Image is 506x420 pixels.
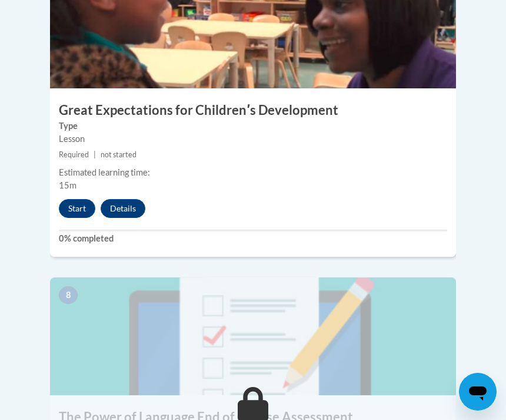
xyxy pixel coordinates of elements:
[59,180,76,190] span: 15m
[50,101,456,120] h3: Great Expectations for Childrenʹs Development
[59,166,447,179] div: Estimated learning time:
[101,199,145,218] button: Details
[50,277,456,395] img: Course Image
[94,150,96,159] span: |
[59,120,447,133] label: Type
[59,232,447,245] label: 0% completed
[59,133,447,145] div: Lesson
[101,150,137,159] span: not started
[59,199,95,218] button: Start
[59,150,89,159] span: Required
[459,373,497,411] iframe: Button to launch messaging window
[59,286,78,304] span: 8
